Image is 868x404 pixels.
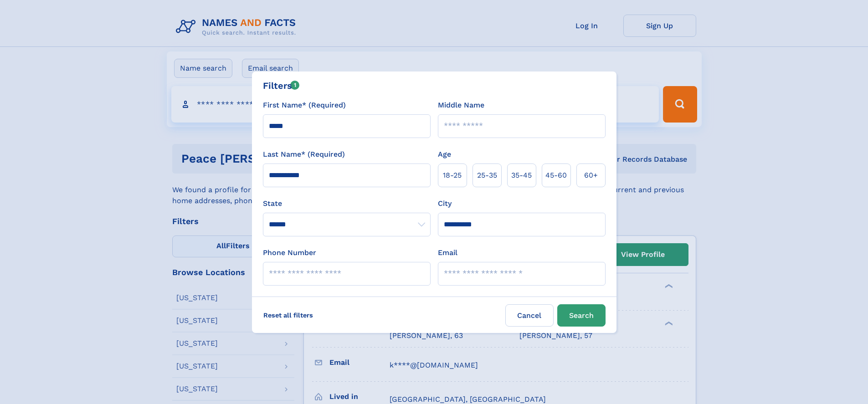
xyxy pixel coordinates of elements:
[438,198,452,209] label: City
[557,304,606,327] button: Search
[263,198,431,209] label: State
[511,170,532,181] span: 35‑45
[443,170,462,181] span: 18‑25
[263,149,345,160] label: Last Name* (Required)
[438,100,484,111] label: Middle Name
[263,100,346,111] label: First Name* (Required)
[263,247,316,258] label: Phone Number
[257,304,319,326] label: Reset all filters
[584,170,598,181] span: 60+
[505,304,554,327] label: Cancel
[438,247,457,258] label: Email
[545,170,567,181] span: 45‑60
[438,149,451,160] label: Age
[477,170,497,181] span: 25‑35
[263,79,300,92] div: Filters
